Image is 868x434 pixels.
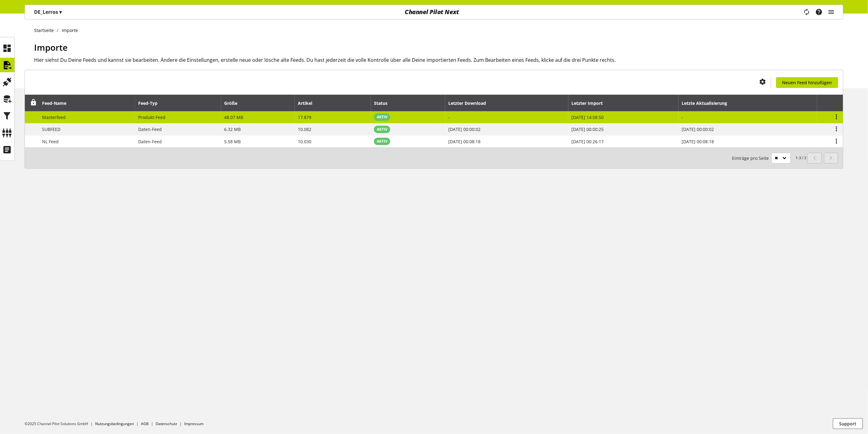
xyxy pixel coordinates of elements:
span: Einträge pro Seite [732,155,772,161]
small: 1-3 / 3 [732,153,807,164]
div: Größe [224,100,243,106]
a: Neuen Feed hinzufügen [776,77,838,88]
span: Masterfeed [42,114,66,120]
span: AKTIV [377,127,387,132]
span: [DATE] 00:08:18 [448,139,481,144]
span: ▾ [59,9,62,15]
span: [DATE] 00:00:02 [448,126,481,132]
div: Letzte Aktualisierung [682,100,733,106]
span: Daten-Feed [138,139,162,144]
span: Support [839,420,857,427]
a: Nutzungsbedingungen [95,421,134,426]
nav: main navigation [25,5,843,19]
span: NL Feed [42,139,59,144]
div: Feed-Typ [138,100,164,106]
div: Status [374,100,394,106]
span: - [682,114,683,120]
span: 10.082 [298,126,311,132]
button: Support [833,418,863,429]
span: 6.32 MB [224,126,241,132]
span: 10.030 [298,139,311,144]
span: Neuen Feed hinzufügen [782,79,832,86]
span: AKTIV [377,139,387,144]
span: Importe [34,41,68,53]
span: 48.07 MB [224,114,243,120]
span: [DATE] 00:00:02 [682,126,714,132]
span: SUBFEED [42,126,61,132]
span: [DATE] 14:58:50 [571,114,604,120]
span: - [448,114,450,120]
span: 5.58 MB [224,139,241,144]
span: Entsperren, um Zeilen neu anzuordnen [30,99,37,106]
span: [DATE] 00:26:17 [571,139,604,144]
div: Entsperren, um Zeilen neu anzuordnen [28,99,37,107]
div: Artikel [298,100,318,106]
p: DE_Lerros [34,8,62,16]
div: Feed-Name [42,100,73,106]
h2: Hier siehst Du Deine Feeds und kannst sie bearbeiten. Ändere die Einstellungen, erstelle neue ode... [34,56,843,64]
li: ©2025 Channel Pilot Solutions GmbH [25,421,95,427]
span: Produkt-Feed [138,114,165,120]
div: Letzter Import [571,100,609,106]
a: Impressum [184,421,204,426]
div: Letzter Download [448,100,492,106]
span: [DATE] 00:00:25 [571,126,604,132]
a: AGB [141,421,149,426]
span: 17.879 [298,114,311,120]
a: Startseite [34,27,57,34]
span: AKTIV [377,114,387,120]
a: Datenschutz [156,421,177,426]
span: Daten-Feed [138,126,162,132]
span: [DATE] 00:08:18 [682,139,714,144]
